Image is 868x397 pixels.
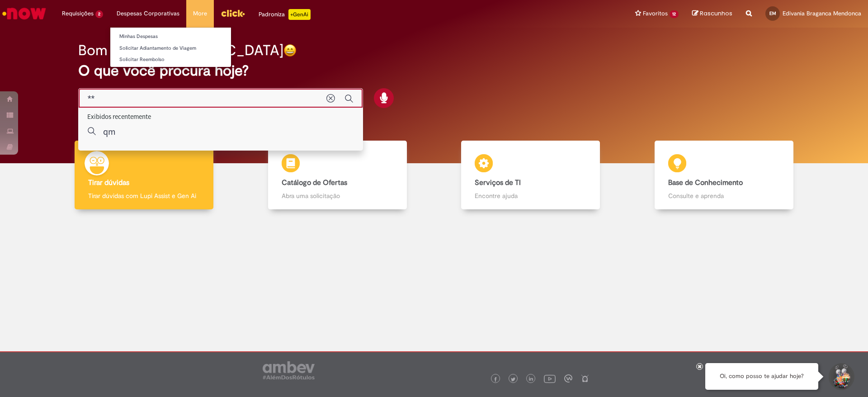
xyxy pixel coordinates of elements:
[283,44,297,57] img: happy-face.png
[705,363,818,390] div: Oi, como posso te ajudar hoje?
[581,374,589,383] img: logo_footer_naosei.png
[282,191,393,200] p: Abra uma solicitação
[221,6,245,20] img: click_logo_yellow_360x200.png
[110,27,231,67] ul: Despesas Corporativas
[95,10,103,18] span: 2
[564,374,572,383] img: logo_footer_workplace.png
[511,377,515,382] img: logo_footer_twitter.png
[475,178,521,187] b: Serviços de TI
[282,178,347,187] b: Catálogo de Ofertas
[47,141,241,210] a: Tirar dúvidas Tirar dúvidas com Lupi Assist e Gen Ai
[827,363,854,390] button: Iniciar Conversa de Suporte
[78,43,283,58] h2: Bom dia, [GEOGRAPHIC_DATA]
[288,9,311,20] p: +GenAi
[783,9,861,17] span: Edivania Braganca Mendonca
[475,191,586,200] p: Encontre ajuda
[88,178,129,187] b: Tirar dúvidas
[78,63,790,79] h2: O que você procura hoje?
[700,9,732,18] span: Rascunhos
[193,9,207,18] span: More
[259,9,311,20] div: Padroniza
[1,5,47,23] img: ServiceNow
[117,9,179,18] span: Despesas Corporativas
[88,191,200,200] p: Tirar dúvidas com Lupi Assist e Gen Ai
[110,55,231,65] a: Solicitar Reembolso
[668,178,743,187] b: Base de Conhecimento
[544,373,556,384] img: logo_footer_youtube.png
[62,9,94,18] span: Requisições
[241,141,434,210] a: Catálogo de Ofertas Abra uma solicitação
[627,141,821,210] a: Base de Conhecimento Consulte e aprenda
[110,43,231,53] a: Solicitar Adiantamento de Viagem
[110,32,231,42] a: Minhas Despesas
[493,377,498,382] img: logo_footer_facebook.png
[692,9,732,18] a: Rascunhos
[769,10,776,16] span: EM
[263,361,315,379] img: logo_footer_ambev_rotulo_gray.png
[434,141,627,210] a: Serviços de TI Encontre ajuda
[668,191,780,200] p: Consulte e aprenda
[670,10,679,18] span: 12
[529,377,533,382] img: logo_footer_linkedin.png
[643,9,668,18] span: Favoritos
